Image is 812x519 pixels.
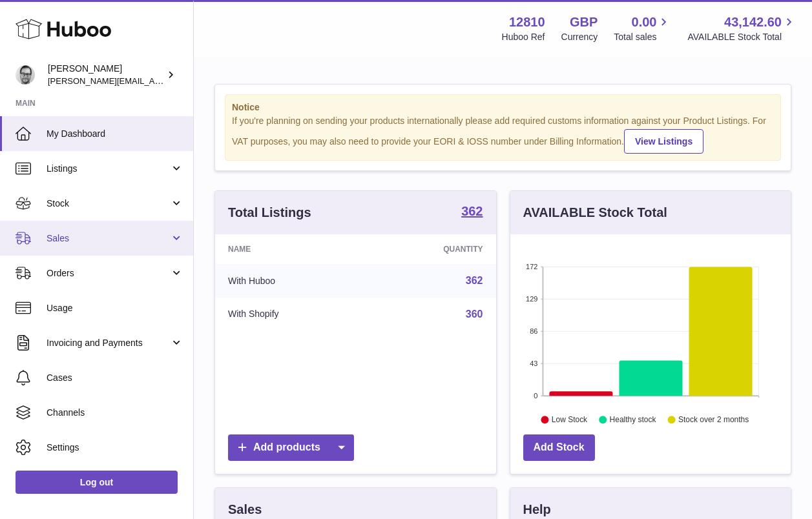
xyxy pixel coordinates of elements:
a: View Listings [624,129,703,154]
span: Usage [47,302,183,314]
text: 43 [530,360,537,367]
span: Cases [47,372,183,384]
div: Keywords by Traffic [143,76,218,85]
img: tab_domain_overview_orange.svg [35,75,45,85]
div: Huboo Ref [502,31,545,43]
td: With Huboo [215,264,366,298]
text: 0 [534,392,537,400]
h3: AVAILABLE Stock Total [523,204,667,221]
th: Name [215,234,366,264]
img: logo_orange.svg [21,21,31,31]
span: Invoicing and Payments [47,337,170,349]
span: Sales [47,232,170,245]
div: [PERSON_NAME] [48,63,164,87]
img: alex@digidistiller.com [16,65,35,85]
div: Domain: [DOMAIN_NAME] [34,34,142,44]
div: If you're planning on sending your products internationally please add required customs informati... [232,115,774,154]
span: Listings [47,163,170,175]
img: tab_keywords_by_traffic_grey.svg [129,75,139,85]
a: 43,142.60 AVAILABLE Stock Total [687,14,796,43]
a: 362 [461,205,483,220]
div: Currency [561,31,598,43]
strong: Notice [232,101,774,114]
h3: Help [523,501,551,518]
a: 362 [466,275,483,286]
span: My Dashboard [47,128,183,140]
a: Log out [16,471,178,494]
a: Add products [228,434,354,461]
text: 129 [526,295,537,303]
text: Low Stock [551,415,587,424]
div: Domain Overview [49,76,116,85]
span: Stock [47,198,170,210]
text: 172 [526,263,537,270]
strong: GBP [570,14,598,31]
a: Add Stock [523,434,595,461]
span: 0.00 [632,14,657,31]
a: 360 [466,309,483,320]
th: Quantity [366,234,495,264]
strong: 12810 [509,14,545,31]
span: [PERSON_NAME][EMAIL_ADDRESS][DOMAIN_NAME] [48,76,259,86]
span: AVAILABLE Stock Total [687,31,796,43]
strong: 362 [461,205,483,218]
img: website_grey.svg [21,34,31,44]
span: Total sales [614,31,671,43]
td: With Shopify [215,298,366,331]
span: Settings [47,442,183,454]
h3: Sales [228,501,262,518]
span: Orders [47,267,170,280]
text: 86 [530,327,537,335]
h3: Total Listings [228,204,311,221]
span: Channels [47,407,183,419]
text: Healthy stock [609,415,656,424]
a: 0.00 Total sales [614,14,671,43]
div: v 4.0.25 [36,21,63,31]
text: Stock over 2 months [678,415,749,424]
span: 43,142.60 [724,14,782,31]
